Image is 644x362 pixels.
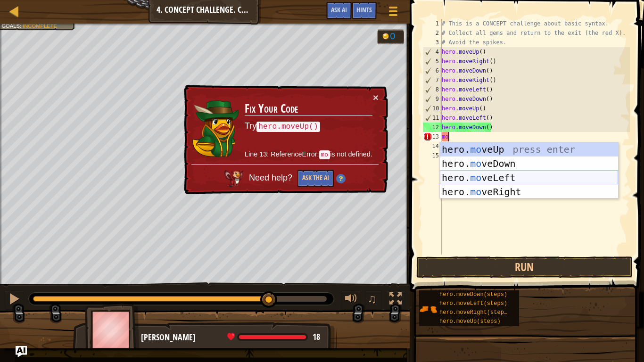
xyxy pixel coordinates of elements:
[439,300,507,307] span: hero.moveLeft(steps)
[248,173,294,183] span: Need help?
[381,2,405,24] button: Show game menu
[423,151,442,160] div: 15
[245,102,373,117] h3: Fix Your Code
[191,98,239,157] img: duck_naria.png
[257,121,321,132] code: hero.moveUp()
[423,123,442,132] div: 12
[423,75,442,85] div: 7
[423,85,442,94] div: 8
[423,57,442,66] div: 5
[313,331,320,343] span: 18
[423,28,442,38] div: 2
[326,2,352,19] button: Ask AI
[439,309,511,316] span: hero.moveRight(steps)
[419,300,437,318] img: portrait.png
[416,256,633,278] button: Run
[336,175,345,184] img: Hint
[373,94,380,104] button: ×
[5,290,24,310] button: Ctrl + P: Pause
[85,304,140,356] img: thang_avatar_frame.png
[227,333,320,341] div: health: 18 / 18
[141,331,327,344] div: [PERSON_NAME]
[423,104,442,113] div: 10
[245,120,372,134] p: Try
[223,169,243,187] img: AI
[342,290,361,310] button: Adjust volume
[423,141,442,151] div: 14
[386,290,405,310] button: Toggle fullscreen
[367,292,377,306] span: ♫
[377,29,404,44] div: Team 'ogres' has 0 gold.
[297,170,333,188] button: Ask the AI
[423,47,442,57] div: 4
[423,132,442,141] div: 13
[16,346,27,357] button: Ask AI
[390,32,399,41] div: 0
[423,38,442,47] div: 3
[423,94,442,104] div: 9
[356,5,372,14] span: Hints
[423,66,442,75] div: 6
[331,5,347,14] span: Ask AI
[244,148,372,161] p: Line 13: ReferenceError: is not defined.
[365,290,381,310] button: ♫
[423,19,442,28] div: 1
[439,291,507,298] span: hero.moveDown(steps)
[423,113,442,123] div: 11
[319,151,330,160] code: mo
[439,318,501,325] span: hero.moveUp(steps)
